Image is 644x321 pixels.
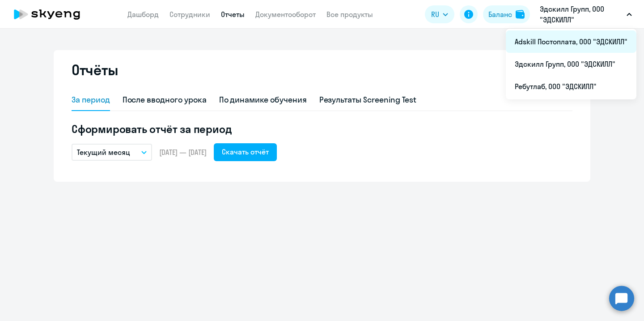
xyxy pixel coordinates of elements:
[72,94,110,106] div: За период
[255,10,316,19] a: Документооборот
[483,5,530,23] button: Балансbalance
[72,144,152,161] button: Текущий месяц
[431,9,439,20] span: RU
[214,143,277,161] button: Скачать отчёт
[221,10,245,19] a: Отчеты
[535,4,636,25] button: Эдскилл Групп, ООО "ЭДСКИЛЛ"
[319,94,417,106] div: Результаты Screening Test
[219,94,307,106] div: По динамике обучения
[506,29,636,99] ul: RU
[516,10,525,19] img: balance
[159,147,207,157] span: [DATE] — [DATE]
[540,4,623,25] p: Эдскилл Групп, ООО "ЭДСКИЛЛ"
[425,5,454,23] button: RU
[72,122,572,136] h5: Сформировать отчёт за период
[488,9,512,20] div: Баланс
[127,10,159,19] a: Дашборд
[77,147,130,158] p: Текущий месяц
[72,61,118,79] h2: Отчёты
[169,10,210,19] a: Сотрудники
[123,94,207,106] div: После вводного урока
[326,10,373,19] a: Все продукты
[222,146,269,157] div: Скачать отчёт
